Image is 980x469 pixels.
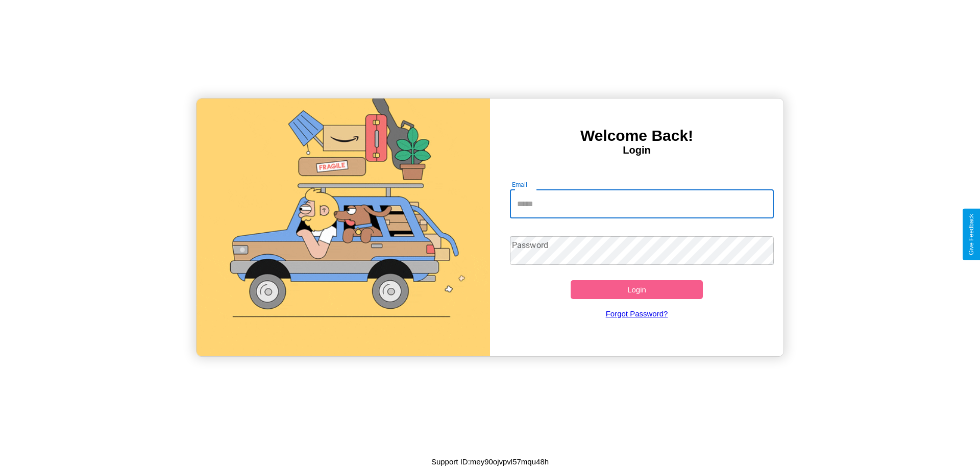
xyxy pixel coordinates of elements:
[571,280,703,299] button: Login
[197,98,490,356] img: gif
[431,455,549,468] p: Support ID: mey90ojvpvl57mqu48h
[512,180,528,189] label: Email
[490,144,783,156] h4: Login
[968,214,975,255] div: Give Feedback
[490,127,783,144] h3: Welcome Back!
[505,299,769,328] a: Forgot Password?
